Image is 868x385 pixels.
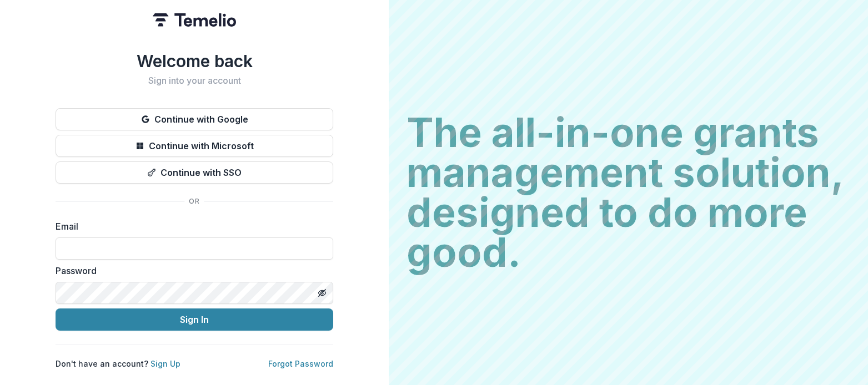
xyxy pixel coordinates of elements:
h2: Sign into your account [56,75,333,86]
a: Sign Up [150,359,180,368]
h1: Welcome back [56,51,333,71]
a: Forgot Password [268,359,333,368]
p: Don't have an account? [56,358,180,369]
img: Temelio [153,13,236,27]
button: Sign In [56,308,333,331]
button: Continue with SSO [56,161,333,184]
label: Password [56,264,327,277]
button: Toggle password visibility [313,284,331,302]
label: Email [56,220,327,233]
button: Continue with Google [56,108,333,130]
button: Continue with Microsoft [56,135,333,157]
